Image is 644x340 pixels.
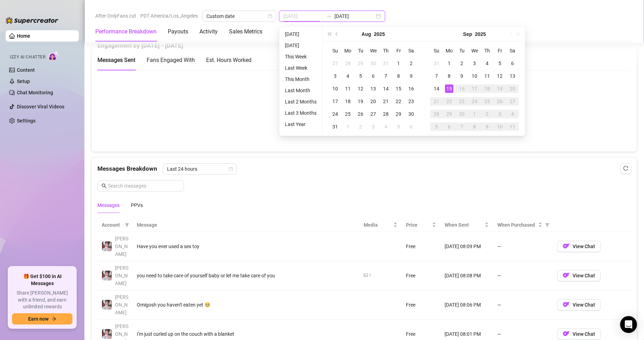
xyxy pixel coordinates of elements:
td: 2025-09-29 [443,108,455,120]
span: filter [125,223,129,227]
div: 18 [344,97,352,106]
img: OF [563,301,570,308]
td: 2025-09-30 [455,108,468,120]
div: 9 [407,72,415,80]
td: Free [402,261,440,290]
span: to [326,13,332,19]
td: 2025-08-25 [342,108,354,120]
td: 2025-08-13 [367,82,380,95]
div: 17 [470,84,479,93]
button: Choose a year [374,27,385,41]
div: 24 [470,97,479,106]
td: 2025-10-03 [493,108,506,120]
td: 2025-09-28 [430,108,443,120]
td: 2025-10-04 [506,108,519,120]
td: 2025-09-10 [468,70,481,82]
td: 2025-08-26 [354,108,367,120]
td: 2025-10-01 [468,108,481,120]
a: Setup [17,78,30,84]
div: 27 [331,59,339,68]
td: 2025-09-02 [455,57,468,70]
button: Last year (Control + left) [325,27,333,41]
div: Messages Breakdown [97,163,631,175]
th: Tu [354,44,367,57]
a: OFView Chat [557,245,601,251]
td: 2025-08-03 [329,70,342,82]
div: 8 [470,122,479,131]
div: 9 [458,72,466,80]
div: 8 [394,72,403,80]
div: 26 [496,97,504,106]
td: 2025-08-31 [329,120,342,133]
td: 2025-08-18 [342,95,354,108]
div: 2 [458,59,466,68]
span: [PERSON_NAME] [115,236,128,257]
a: OFView Chat [557,303,601,309]
span: Account [102,221,122,229]
td: [DATE] 08:06 PM [440,290,493,320]
td: 2025-08-29 [392,108,405,120]
td: 2025-10-10 [493,120,506,133]
span: calendar [268,14,272,18]
div: 13 [369,84,377,93]
span: When Sent [445,221,483,229]
td: 2025-09-03 [468,57,481,70]
div: 16 [407,84,415,93]
th: Th [380,44,392,57]
th: Fr [493,44,506,57]
a: Content [17,67,35,73]
div: 5 [496,59,504,68]
td: 2025-09-09 [455,70,468,82]
div: 17 [331,97,339,106]
td: 2025-08-01 [392,57,405,70]
div: 28 [382,110,390,118]
div: 1 [369,272,371,279]
button: Previous month (PageUp) [333,27,341,41]
td: Free [402,232,440,261]
div: 27 [369,110,377,118]
td: 2025-08-10 [329,82,342,95]
span: Last 24 hours [167,164,232,174]
div: 24 [331,110,339,118]
th: When Purchased [493,218,553,232]
td: 2025-09-02 [354,120,367,133]
span: reload [623,166,628,171]
div: 3 [369,122,377,131]
div: 25 [344,110,352,118]
span: Media [364,221,392,229]
td: 2025-09-08 [443,70,455,82]
th: Th [481,44,493,57]
span: calendar [229,167,233,171]
a: Settings [17,118,36,124]
td: 2025-09-14 [430,82,443,95]
th: Su [329,44,342,57]
div: 21 [432,97,441,106]
div: Omigosh you haven't eaten yet 🥺 [137,301,355,309]
td: 2025-08-05 [354,70,367,82]
td: 2025-08-02 [405,57,417,70]
li: [DATE] [282,30,319,38]
div: 6 [407,122,415,131]
div: 15 [445,84,453,93]
li: [DATE] [282,41,319,50]
div: Payouts [168,27,188,36]
div: 22 [445,97,453,106]
input: End date [334,12,375,20]
div: 19 [356,97,365,106]
button: Choose a year [475,27,486,41]
div: 6 [508,59,517,68]
span: Fans Engaged With [147,57,195,63]
span: arrow-right [51,316,56,321]
a: Discover Viral Videos [17,104,64,109]
td: 2025-09-05 [392,120,405,133]
span: Share [PERSON_NAME] with a friend, and earn unlimited rewards [12,290,72,310]
div: Sales Metrics [229,27,262,36]
div: Performance Breakdown [95,27,157,36]
span: View Chat [573,302,595,308]
span: PDT America/Los_Angeles [140,11,198,21]
th: Media [359,218,402,232]
div: 31 [382,59,390,68]
td: 2025-09-21 [430,95,443,108]
div: 10 [496,122,504,131]
td: [DATE] 08:09 PM [440,232,493,261]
